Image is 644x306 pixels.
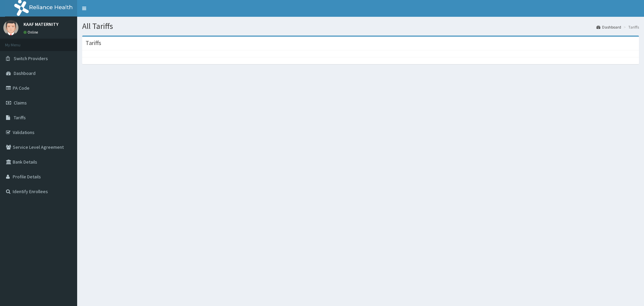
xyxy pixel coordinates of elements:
[622,24,639,30] li: Tariffs
[82,22,639,31] h1: All Tariffs
[23,30,40,35] a: Online
[3,20,18,35] img: User Image
[14,115,26,121] span: Tariffs
[14,55,48,61] span: Switch Providers
[14,100,27,106] span: Claims
[14,70,36,76] span: Dashboard
[23,22,58,27] p: KAAF MATERNITY
[86,40,101,46] h3: Tariffs
[596,24,621,30] a: Dashboard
